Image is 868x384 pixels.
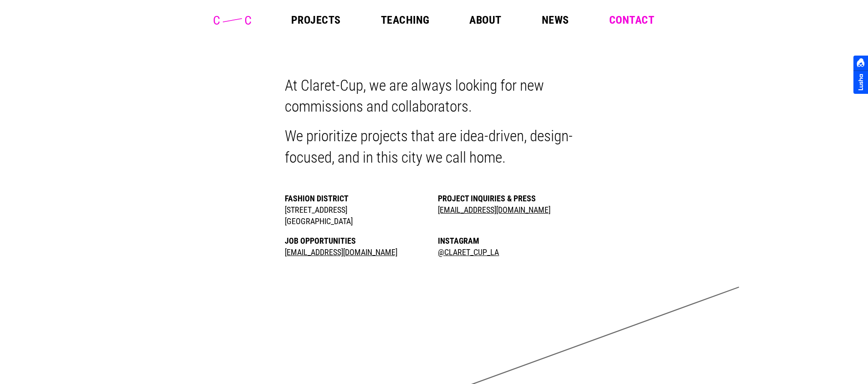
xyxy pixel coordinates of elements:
a: About [469,15,501,26]
p: At Claret-Cup, we are always looking for new commissions and collaborators. [285,75,584,118]
a: [EMAIL_ADDRESS][DOMAIN_NAME] [285,247,397,257]
strong: Job Opportunities [285,236,356,246]
span: [STREET_ADDRESS] [285,205,347,215]
strong: Instagram [438,236,479,246]
strong: Fashion District [285,194,349,203]
a: [EMAIL_ADDRESS][DOMAIN_NAME] [438,205,550,215]
a: Projects [291,15,341,26]
a: Contact [609,15,654,26]
span: [GEOGRAPHIC_DATA] [285,216,353,226]
a: Teaching [381,15,430,26]
a: @claret_cup_LA [438,247,499,257]
nav: Main Menu [291,15,654,26]
a: News [542,15,569,26]
strong: Project Inquiries & Press [438,194,536,203]
p: We prioritize projects that are idea-driven, design-focused, and in this city we call home. [285,126,584,168]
